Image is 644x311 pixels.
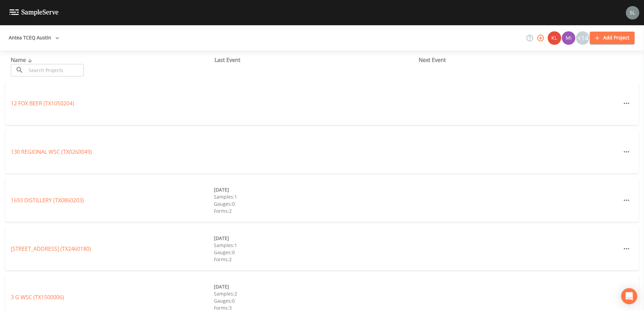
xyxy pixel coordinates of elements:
div: Forms: 2 [214,256,417,263]
img: 0d5b2d5fd6ef1337b72e1b2735c28582 [626,6,639,20]
div: Open Intercom Messenger [621,288,637,304]
div: Next Event [419,56,622,64]
a: 3 G WSC (TX1500006) [11,293,64,301]
div: Samples: 1 [214,193,417,200]
img: a1ea4ff7c53760f38bef77ef7c6649bf [562,31,575,45]
button: Antea TCEQ Austin [6,32,62,44]
div: [DATE] [214,283,417,290]
div: Gauges: 0 [214,297,417,304]
div: [DATE] [214,186,417,193]
div: [DATE] [214,235,417,242]
div: Kler Teran [547,31,561,45]
div: Last Event [215,56,418,64]
span: Name [11,56,34,64]
a: 1693 DISTILLERY (TX0860203) [11,197,84,204]
img: 9c4450d90d3b8045b2e5fa62e4f92659 [548,31,561,45]
div: Samples: 2 [214,290,417,297]
div: +14 [576,31,589,45]
a: 130 REGIONAL WSC (TX0260049) [11,148,92,155]
div: Forms: 2 [214,207,417,214]
div: Miriaha Caddie [561,31,576,45]
button: Add Project [590,32,635,44]
input: Search Projects [26,64,84,76]
div: Gauges: 0 [214,249,417,256]
a: [STREET_ADDRESS] (TX2460180) [11,245,91,252]
img: logo [9,9,59,16]
div: Samples: 1 [214,242,417,249]
a: 12 FOX BEER (TX1050204) [11,100,74,107]
div: Gauges: 0 [214,200,417,207]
